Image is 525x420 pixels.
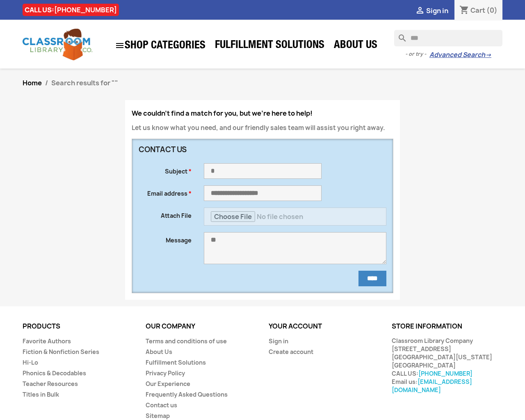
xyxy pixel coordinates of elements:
a: Teacher Resources [23,380,78,388]
a: Hi-Lo [23,358,38,366]
span: Sign in [426,6,448,15]
a: Sign in [269,337,288,345]
span: (0) [486,6,498,15]
a: Advanced Search→ [429,51,491,59]
p: Products [23,323,133,330]
i:  [115,41,125,50]
a:  Sign in [415,6,448,15]
div: CALL US: [23,4,119,16]
a: Fulfillment Solutions [146,358,206,366]
div: Classroom Library Company [STREET_ADDRESS] [GEOGRAPHIC_DATA][US_STATE] [GEOGRAPHIC_DATA] CALL US:... [392,337,502,394]
a: Fulfillment Solutions [211,38,329,54]
a: SHOP CATEGORIES [111,37,210,55]
a: Our Experience [146,380,190,388]
a: [EMAIL_ADDRESS][DOMAIN_NAME] [392,378,472,394]
p: Our company [146,323,256,330]
span: Search results for "" [51,78,118,87]
a: Sitemap [146,412,170,420]
a: Favorite Authors [23,337,71,345]
p: Store information [392,323,502,330]
a: Create account [269,348,313,356]
input: Search [394,30,502,46]
h3: Contact us [139,146,322,154]
span: → [485,51,491,59]
a: Fiction & Nonfiction Series [23,348,99,356]
span: - or try - [405,50,429,58]
a: [PHONE_NUMBER] [54,5,117,14]
span: Cart [470,6,485,15]
a: Your account [269,322,322,331]
h4: We couldn't find a match for you, but we're here to help! [132,110,393,117]
a: Frequently Asked Questions [146,390,228,398]
p: Let us know what you need, and our friendly sales team will assist you right away. [132,124,393,132]
label: Subject [132,163,198,176]
i: shopping_cart [459,6,469,16]
a: [PHONE_NUMBER] [418,370,472,377]
a: Titles in Bulk [23,390,59,398]
a: Home [23,78,42,87]
img: Classroom Library Company [23,29,92,60]
a: Contact us [146,401,177,409]
label: Attach File [132,208,198,220]
i: search [394,30,404,40]
a: About Us [330,38,381,54]
label: Message [132,232,198,244]
i:  [415,6,425,16]
a: Terms and conditions of use [146,337,227,345]
a: About Us [146,348,172,356]
a: Phonics & Decodables [23,369,86,377]
label: Email address [132,185,198,198]
a: Privacy Policy [146,369,185,377]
